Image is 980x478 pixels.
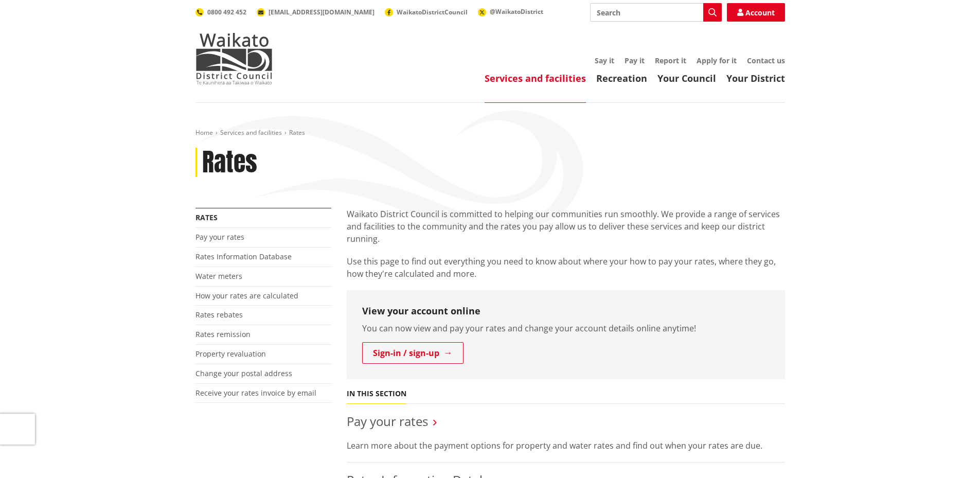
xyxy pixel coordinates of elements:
h5: In this section [347,390,406,398]
nav: breadcrumb [195,129,785,137]
p: Learn more about the payment options for property and water rates and find out when your rates ar... [347,439,785,452]
span: [EMAIL_ADDRESS][DOMAIN_NAME] [269,8,375,16]
a: Rates remission [195,329,251,339]
a: @WaikatoDistrict [478,7,543,16]
span: WaikatoDistrictCouncil [397,8,468,16]
a: Services and facilities [485,72,586,84]
a: Pay it [625,56,645,65]
a: Say it [595,56,614,65]
p: Use this page to find out everything you need to know about where your how to pay your rates, whe... [347,255,785,280]
span: Rates [289,128,305,137]
a: Pay your rates [347,413,428,430]
a: How your rates are calculated [195,291,298,300]
p: Waikato District Council is committed to helping our communities run smoothly. We provide a range... [347,208,785,245]
a: Recreation [596,72,647,84]
a: Contact us [747,56,785,65]
a: Sign-in / sign-up [362,342,464,364]
a: Apply for it [697,56,737,65]
a: Rates rebates [195,310,243,320]
a: Water meters [195,271,242,281]
h1: Rates [202,148,257,178]
p: You can now view and pay your rates and change your account details online anytime! [362,322,770,334]
a: Account [727,3,785,22]
a: WaikatoDistrictCouncil [385,8,468,16]
a: Services and facilities [220,128,282,137]
a: Property revaluation [195,349,266,359]
input: Search input [590,3,722,22]
a: [EMAIL_ADDRESS][DOMAIN_NAME] [257,8,375,16]
a: Pay your rates [195,232,244,242]
a: 0800 492 452 [195,8,246,16]
span: @WaikatoDistrict [490,7,543,16]
a: Your Council [657,72,716,84]
a: Your District [726,72,785,84]
span: 0800 492 452 [207,8,246,16]
a: Change your postal address [195,368,292,378]
img: Waikato District Council - Te Kaunihera aa Takiwaa o Waikato [195,33,273,84]
a: Home [195,128,213,137]
h3: View your account online [362,306,770,317]
a: Rates [195,213,218,222]
a: Report it [655,56,686,65]
a: Receive your rates invoice by email [195,388,316,398]
a: Rates Information Database [195,252,292,261]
